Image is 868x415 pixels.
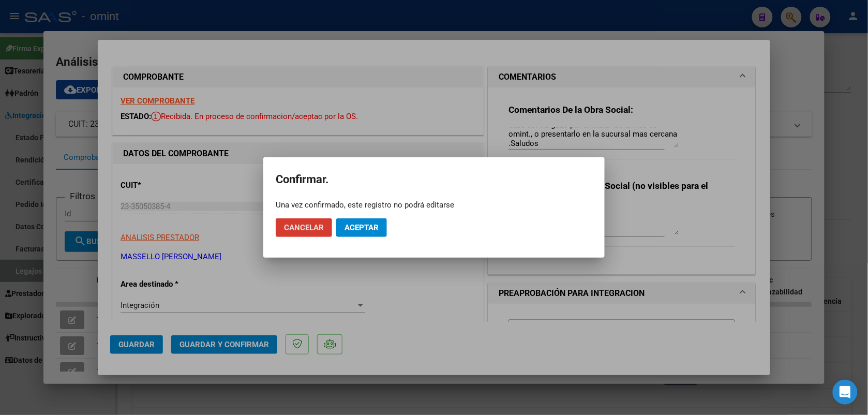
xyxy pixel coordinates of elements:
[833,380,858,405] div: Open Intercom Messenger
[336,218,387,237] button: Aceptar
[276,170,592,189] h2: Confirmar.
[345,223,379,232] span: Aceptar
[276,200,592,210] div: Una vez confirmado, este registro no podrá editarse
[276,218,332,237] button: Cancelar
[284,223,324,232] span: Cancelar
